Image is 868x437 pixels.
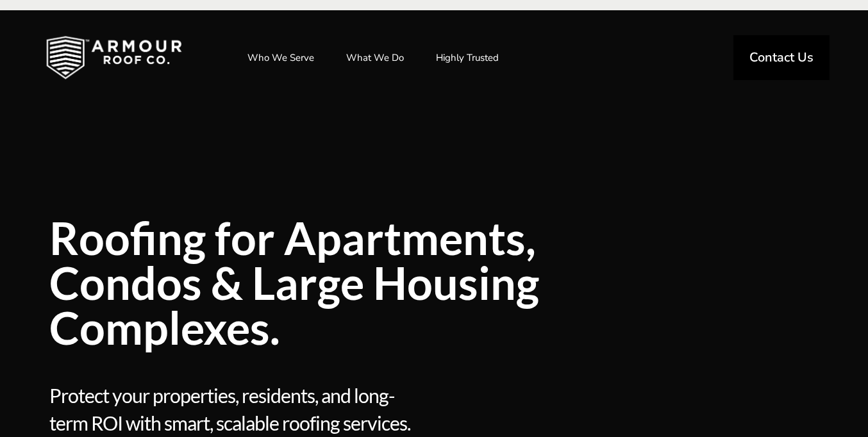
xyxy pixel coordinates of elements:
[49,215,620,350] span: Roofing for Apartments, Condos & Large Housing Complexes.
[733,35,830,80] a: Contact Us
[333,42,417,74] a: What We Do
[26,26,203,90] img: Industrial and Commercial Roofing Company | Armour Roof Co.
[749,51,814,64] span: Contact Us
[49,382,430,436] span: Protect your properties, residents, and long-term ROI with smart, scalable roofing services.
[235,42,327,74] a: Who We Serve
[423,42,512,74] a: Highly Trusted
